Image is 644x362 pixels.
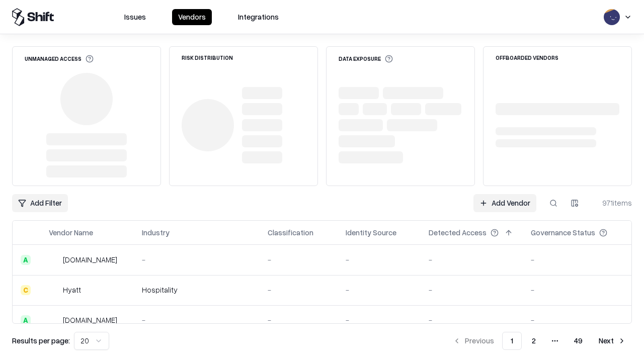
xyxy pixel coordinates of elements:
div: [DOMAIN_NAME] [63,254,117,265]
div: - [531,254,623,265]
div: Industry [142,227,170,238]
div: Classification [268,227,313,238]
div: Hospitality [142,285,252,295]
div: Risk Distribution [182,55,233,60]
div: - [142,315,252,325]
div: - [346,254,413,265]
div: Offboarded Vendors [496,55,558,60]
img: Hyatt [49,285,59,295]
div: A [21,255,31,265]
button: 1 [502,332,522,350]
div: Governance Status [531,227,595,238]
div: A [21,315,31,325]
div: Data Exposure [339,55,393,63]
div: - [429,254,515,265]
button: Issues [118,9,152,25]
button: Vendors [172,9,212,25]
div: Hyatt [63,285,81,295]
nav: pagination [447,332,632,350]
div: - [429,285,515,295]
button: Next [593,332,632,350]
div: 971 items [592,198,632,208]
div: Vendor Name [49,227,93,238]
a: Add Vendor [473,194,536,212]
div: - [346,285,413,295]
button: Integrations [232,9,285,25]
button: Add Filter [12,194,68,212]
div: - [268,254,330,265]
div: - [429,315,515,325]
div: - [268,315,330,325]
div: Identity Source [346,227,396,238]
div: [DOMAIN_NAME] [63,315,117,325]
div: - [268,285,330,295]
img: intrado.com [49,255,59,265]
button: 2 [524,332,544,350]
div: - [346,315,413,325]
div: - [531,315,623,325]
div: - [142,254,252,265]
button: 49 [566,332,591,350]
p: Results per page: [12,335,70,346]
div: Unmanaged Access [25,55,94,63]
img: primesec.co.il [49,315,59,325]
div: C [21,285,31,295]
div: Detected Access [429,227,487,238]
div: - [531,285,623,295]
